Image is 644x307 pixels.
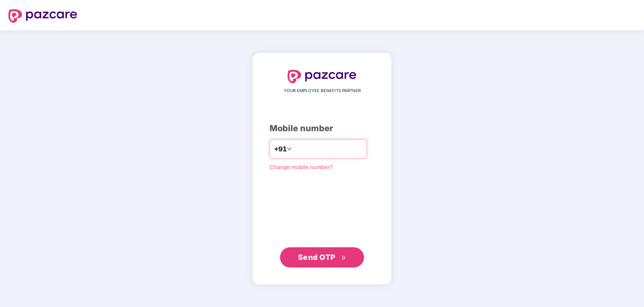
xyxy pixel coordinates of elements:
[341,255,346,261] span: double-right
[287,146,292,151] span: down
[284,87,361,94] span: YOUR EMPLOYEE BENEFITS PARTNER
[288,70,356,83] img: logo
[280,247,364,267] button: Send OTPdouble-right
[8,9,77,23] img: logo
[270,122,374,135] div: Mobile number
[274,144,287,154] span: +91
[270,164,333,170] a: Change mobile number?
[298,253,335,262] span: Send OTP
